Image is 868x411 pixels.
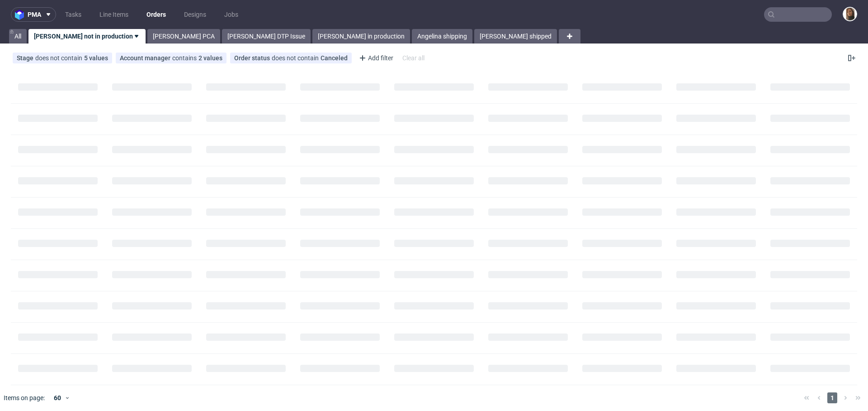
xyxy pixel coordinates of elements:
a: All [9,29,27,44]
span: Items on page: [4,393,45,402]
a: [PERSON_NAME] shipped [474,29,557,44]
div: 2 values [198,54,222,62]
span: 1 [827,392,837,403]
a: Orders [141,7,171,22]
span: does not contain [35,54,84,62]
a: [PERSON_NAME] DTP Issue [222,29,311,44]
a: Angelina shipping [412,29,472,44]
a: Jobs [219,7,244,22]
button: pma [11,7,56,22]
div: Clear all [401,52,426,64]
span: Account manager [120,54,172,62]
span: pma [28,11,41,18]
img: Angelina Marć [844,8,856,20]
span: does not contain [272,54,321,62]
a: Tasks [60,7,87,22]
a: [PERSON_NAME] not in production [28,29,146,44]
span: Order status [234,54,272,62]
a: [PERSON_NAME] PCA [147,29,220,44]
div: Add filter [355,51,395,65]
div: Canceled [321,54,348,62]
div: 60 [48,392,65,404]
a: Line Items [94,7,134,22]
a: Designs [179,7,212,22]
img: logo [15,10,28,20]
span: Stage [17,54,35,62]
span: contains [172,54,198,62]
a: [PERSON_NAME] in production [312,29,410,44]
div: 5 values [84,54,108,62]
